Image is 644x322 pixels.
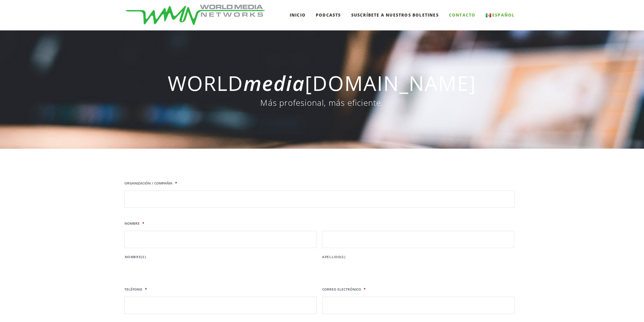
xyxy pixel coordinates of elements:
label: Apellido(s) [322,248,514,265]
img: Español [486,14,491,17]
label: Organización / Compañia [124,181,177,185]
div: Más profesional, más eficiente. [124,97,520,108]
label: Nombre [124,221,144,226]
em: media [243,69,305,97]
img: WORLDmediaNETWORKS.com [124,2,266,28]
span: Contacto [449,12,476,18]
span: Inicio [290,12,306,18]
label: Teléfono [124,287,147,292]
span: Podcasts [316,12,341,18]
label: Nombre(s) [125,248,317,265]
label: Correo Electrónico [322,287,365,292]
span: Español [492,12,515,18]
span: WORLD [DOMAIN_NAME] [168,69,476,97]
span: Suscríbete a nuestros boletines [351,12,439,18]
